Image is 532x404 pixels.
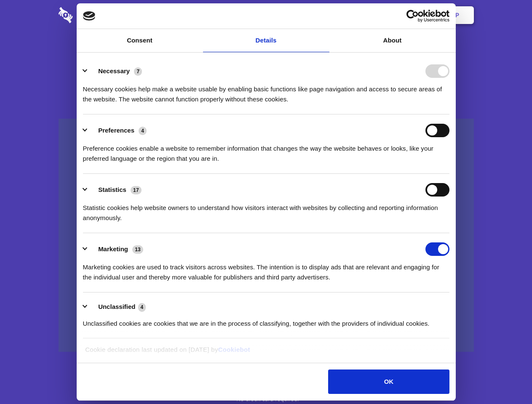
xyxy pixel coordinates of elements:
h1: Eliminate Slack Data Loss. [59,38,474,68]
label: Marketing [98,245,128,252]
div: Unclassified cookies are cookies that we are in the process of classifying, together with the pro... [83,312,449,329]
div: Statistic cookies help website owners to understand how visitors interact with websites by collec... [83,197,449,223]
button: Necessary (7) [83,64,147,78]
a: Contact [342,2,380,28]
label: Statistics [98,186,126,193]
a: Wistia video thumbnail [59,119,474,352]
span: 4 [138,303,146,311]
img: logo-wordmark-white-trans-d4663122ce5f474addd5e946df7df03e33cb6a1c49d2221995e7729f52c070b2.svg [59,7,131,23]
a: Usercentrics Cookiebot - opens in a new window [376,10,449,22]
button: Statistics (17) [83,183,147,197]
div: Marketing cookies are used to track visitors across websites. The intention is to display ads tha... [83,256,449,282]
span: 7 [134,67,142,76]
div: Cookie declaration last updated on [DATE] by [79,345,453,361]
a: Consent [77,29,203,52]
span: 4 [139,127,147,135]
a: Details [203,29,329,52]
button: Unclassified (4) [83,302,151,312]
label: Preferences [98,127,134,134]
a: Cookiebot [218,346,250,353]
img: logo [83,11,96,21]
label: Necessary [98,67,130,74]
div: Necessary cookies help make a website usable by enabling basic functions like page navigation and... [83,78,449,104]
a: Login [382,2,419,28]
button: Preferences (4) [83,124,152,137]
button: Marketing (13) [83,242,149,256]
div: Preference cookies enable a website to remember information that changes the way the website beha... [83,137,449,164]
button: OK [328,369,449,394]
span: 17 [131,186,142,194]
h4: Auto-redaction of sensitive data, encrypted data sharing and self-destructing private chats. Shar... [59,77,474,104]
span: 13 [132,245,143,254]
iframe: Drift Widget Chat Controller [490,362,522,394]
a: About [329,29,456,52]
a: Pricing [247,2,284,28]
